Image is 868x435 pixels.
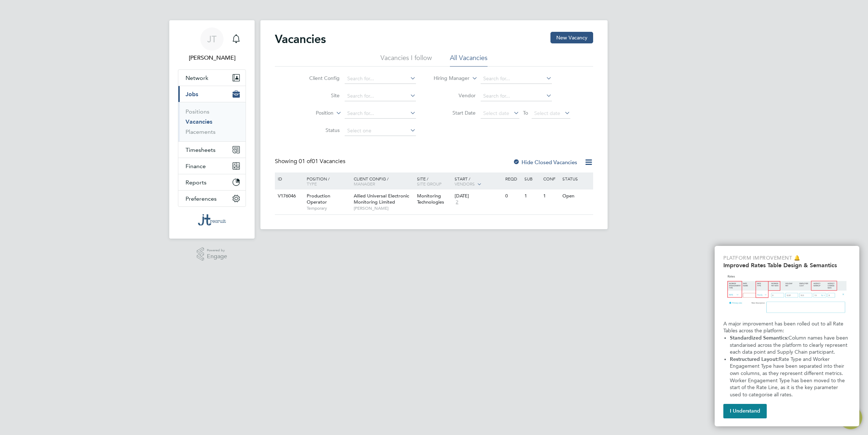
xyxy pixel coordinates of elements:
[345,126,416,136] input: Select one
[186,91,198,98] span: Jobs
[307,181,317,187] span: Type
[178,214,246,226] a: Go to home page
[730,335,788,341] strong: Standardized Semantics:
[345,91,416,101] input: Search for...
[207,253,227,260] span: Engage
[481,91,552,101] input: Search for...
[455,193,502,199] div: [DATE]
[513,159,577,166] label: Hide Closed Vacancies
[352,172,415,190] div: Client Config /
[415,172,453,190] div: Site /
[455,199,459,205] span: 2
[298,127,340,133] label: Status
[523,189,541,203] div: 1
[730,335,850,355] span: Column names have been standarised across the platform to clearly represent each data point and S...
[723,262,851,269] h2: Improved Rates Table Design & Semantics
[561,189,592,203] div: Open
[481,74,552,84] input: Search for...
[186,128,216,135] a: Placements
[345,74,416,84] input: Search for...
[299,158,345,165] span: 01 Vacancies
[178,27,246,62] a: Go to account details
[455,181,475,187] span: Vendors
[723,272,851,317] img: Updated Rates Table Design & Semantics
[275,158,347,165] div: Showing
[450,54,488,67] li: All Vacancies
[428,75,469,82] label: Hiring Manager
[417,193,444,205] span: Monitoring Technologies
[198,214,226,226] img: jtrecruit-logo-retina.png
[298,92,340,99] label: Site
[503,172,522,185] div: Reqd
[186,163,206,170] span: Finance
[186,74,208,81] span: Network
[380,54,432,67] li: Vacancies I follow
[307,205,350,211] span: Temporary
[550,32,593,43] button: New Vacancy
[453,172,503,191] div: Start /
[434,110,476,116] label: Start Date
[207,247,227,253] span: Powered by
[730,356,846,398] span: Rate Type and Worker Engagement Type have been separated into their own columns, as they represen...
[186,179,207,186] span: Reports
[483,110,509,116] span: Select date
[434,92,476,99] label: Vendor
[276,172,301,185] div: ID
[523,172,541,185] div: Sub
[275,32,326,46] h2: Vacancies
[178,54,246,62] span: Jon Thompson
[723,404,767,418] button: I Understand
[299,158,312,165] span: 01 of
[276,189,301,203] div: V176046
[503,189,522,203] div: 0
[354,205,413,211] span: [PERSON_NAME]
[417,181,442,187] span: Site Group
[169,20,255,239] nav: Main navigation
[541,172,560,185] div: Conf
[534,110,560,116] span: Select date
[541,189,560,203] div: 1
[186,195,217,202] span: Preferences
[307,193,330,205] span: Production Operator
[561,172,592,185] div: Status
[354,181,375,187] span: Manager
[730,356,779,362] strong: Restructured Layout:
[723,255,851,262] p: Platform Improvement 🔔
[207,34,217,44] span: JT
[186,118,212,125] a: Vacancies
[186,146,216,153] span: Timesheets
[521,108,530,118] span: To
[186,108,209,115] a: Positions
[354,193,409,205] span: Allied Universal Electronic Monitoring Limited
[292,110,333,117] label: Position
[715,246,859,426] div: Improved Rate Table Semantics
[298,75,340,81] label: Client Config
[723,320,851,334] p: A major improvement has been rolled out to all Rate Tables across the platform:
[345,108,416,119] input: Search for...
[301,172,352,190] div: Position /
